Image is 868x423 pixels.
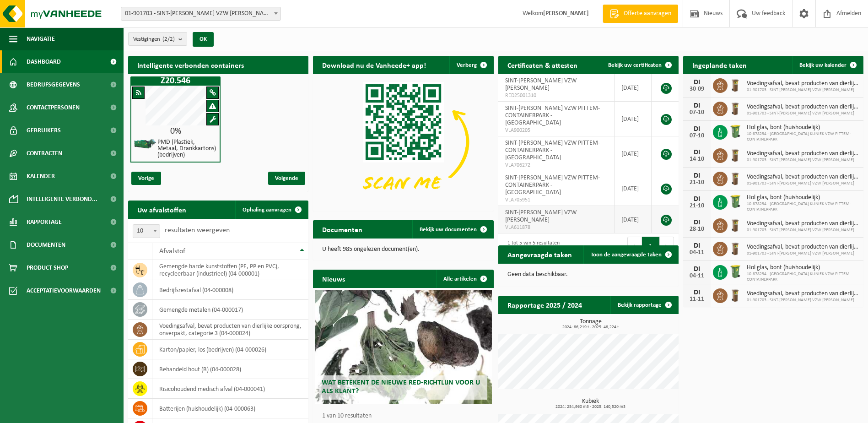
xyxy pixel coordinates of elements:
[747,111,859,116] span: 01-901703 - SINT-[PERSON_NAME] VZW [PERSON_NAME]
[688,133,706,139] div: 07-10
[420,227,477,233] span: Bekijk uw documenten
[128,32,187,46] button: Vestigingen(2/2)
[728,194,743,209] img: WB-0240-HPE-GN-50
[688,109,706,116] div: 07-10
[615,171,652,206] td: [DATE]
[583,245,678,264] a: Toon de aangevraagde taken
[747,194,859,201] span: Hol glas, bont (huishoudelijk)
[322,379,480,395] span: Wat betekent de nieuwe RED-richtlijn voor u als klant?
[436,270,493,288] a: Alle artikelen
[134,138,156,150] img: HK-XZ-20-GN-01
[688,242,706,249] div: DI
[728,170,743,186] img: WB-0140-HPE-BN-01
[603,5,678,23] a: Offerte aanvragen
[27,165,55,188] span: Kalender
[688,289,706,296] div: DI
[235,201,307,219] a: Ophaling aanvragen
[688,266,706,273] div: DI
[747,87,859,93] span: 01-901703 - SINT-[PERSON_NAME] VZW [PERSON_NAME]
[313,56,435,74] h2: Download nu de Vanheede+ app!
[747,157,859,163] span: 01-901703 - SINT-[PERSON_NAME] VZW [PERSON_NAME]
[627,237,642,255] button: Previous
[268,172,305,185] span: Volgende
[27,73,80,96] span: Bedrijfsgegevens
[315,290,491,404] a: Wat betekent de nieuwe RED-richtlijn voor u als klant?
[688,219,706,226] div: DI
[503,325,679,330] span: 2024: 86,219 t - 2025: 48,224 t
[503,405,679,409] span: 2024: 254,960 m3 - 2025: 140,520 m3
[133,224,160,238] span: 10
[688,125,706,133] div: DI
[688,179,706,186] div: 21-10
[747,181,859,186] span: 01-901703 - SINT-[PERSON_NAME] VZW [PERSON_NAME]
[159,248,185,255] span: Afvalstof
[747,298,859,303] span: 01-901703 - SINT-[PERSON_NAME] VZW [PERSON_NAME]
[747,244,859,251] span: Voedingsafval, bevat producten van dierlijke oorsprong, onverpakt, categorie 3
[27,50,61,73] span: Dashboard
[747,150,859,157] span: Voedingsafval, bevat producten van dierlijke oorsprong, onverpakt, categorie 3
[505,105,600,126] span: SINT-[PERSON_NAME] VZW PITTEM-CONTAINERPARK - [GEOGRAPHIC_DATA]
[503,319,679,330] h3: Tonnage
[747,201,859,212] span: 10-878234 - [GEOGRAPHIC_DATA] KLINIEK VZW PITTEM-CONTAINERPARK
[152,359,308,379] td: behandeld hout (B) (04-000028)
[152,399,308,418] td: batterijen (huishoudelijk) (04-000063)
[243,207,291,213] span: Ophaling aanvragen
[27,96,80,119] span: Contactpersonen
[642,237,660,255] button: 1
[747,264,859,271] span: Hol glas, bont (huishoudelijk)
[615,136,652,171] td: [DATE]
[128,56,308,74] h2: Intelligente verbonden containers
[747,131,859,142] span: 10-878234 - [GEOGRAPHIC_DATA] KLINIEK VZW PITTEM-CONTAINERPARK
[133,225,160,238] span: 10
[608,62,662,68] span: Bekijk uw certificaten
[27,211,62,233] span: Rapportage
[747,80,859,87] span: Voedingsafval, bevat producten van dierlijke oorsprong, onverpakt, categorie 3
[615,102,652,136] td: [DATE]
[683,56,756,74] h2: Ingeplande taken
[621,9,674,18] span: Offerte aanvragen
[165,227,230,234] label: resultaten weergeven
[747,174,859,181] span: Voedingsafval, bevat producten van dierlijke oorsprong, onverpakt, categorie 3
[152,379,308,399] td: risicohoudend medisch afval (04-000041)
[688,203,706,209] div: 21-10
[688,172,706,179] div: DI
[688,296,706,303] div: 11-11
[27,27,55,50] span: Navigatie
[615,74,652,102] td: [DATE]
[747,103,859,111] span: Voedingsafval, bevat producten van dierlijke oorsprong, onverpakt, categorie 3
[457,62,477,68] span: Verberg
[747,220,859,228] span: Voedingsafval, bevat producten van dierlijke oorsprong, onverpakt, categorie 3
[498,245,581,263] h2: Aangevraagde taken
[193,32,214,47] button: OK
[747,251,859,256] span: 01-901703 - SINT-[PERSON_NAME] VZW [PERSON_NAME]
[27,188,97,211] span: Intelligente verbond...
[505,127,607,134] span: VLA900205
[152,260,308,280] td: gemengde harde kunststoffen (PE, PP en PVC), recycleerbaar (industrieel) (04-000001)
[688,156,706,163] div: 14-10
[505,140,600,161] span: SINT-[PERSON_NAME] VZW PITTEM-CONTAINERPARK - [GEOGRAPHIC_DATA]
[121,7,281,21] span: 01-901703 - SINT-JOZEF KLINIEK VZW PITTEM - PITTEM
[27,256,68,279] span: Product Shop
[728,240,743,256] img: WB-0140-HPE-BN-01
[498,56,587,74] h2: Certificaten & attesten
[507,271,669,278] p: Geen data beschikbaar.
[747,271,859,282] span: 10-878234 - [GEOGRAPHIC_DATA] KLINIEK VZW PITTEM-CONTAINERPARK
[152,280,308,300] td: bedrijfsrestafval (04-000008)
[27,279,101,302] span: Acceptatievoorwaarden
[505,209,577,223] span: SINT-[PERSON_NAME] VZW [PERSON_NAME]
[591,252,662,258] span: Toon de aangevraagde taken
[505,77,577,92] span: SINT-[PERSON_NAME] VZW [PERSON_NAME]
[610,296,678,314] a: Bekijk rapportage
[688,79,706,86] div: DI
[688,273,706,279] div: 04-11
[799,62,846,68] span: Bekijk uw kalender
[313,220,372,238] h2: Documenten
[503,236,560,256] div: 1 tot 5 van 5 resultaten
[728,217,743,233] img: WB-0140-HPE-BN-01
[449,56,493,74] button: Verberg
[322,413,489,419] p: 1 van 10 resultaten
[688,149,706,156] div: DI
[688,102,706,109] div: DI
[27,119,61,142] span: Gebruikers
[152,340,308,359] td: karton/papier, los (bedrijven) (04-000026)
